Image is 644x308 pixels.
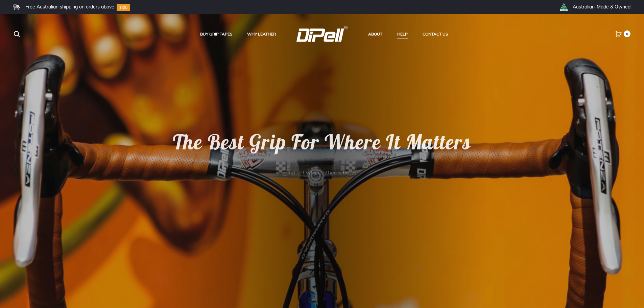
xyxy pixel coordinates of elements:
[559,3,568,11] img: th_right_icon2.png
[300,195,344,210] a: Learn More
[247,30,276,39] a: Why Leather
[615,31,622,37] a: 0
[117,4,130,11] img: Group-10.svg
[14,4,20,10] img: Frame.svg
[397,30,408,39] a: Help
[25,4,114,10] li: Free Australian shipping on orders above
[423,30,448,39] a: Contact Us
[368,30,382,39] a: About
[573,4,630,10] li: Australian-Made & Owned
[296,26,348,42] img: DiPell
[200,30,232,39] a: Buy Grip Tapes
[113,129,532,155] rs-layer: The Best Grip For Where It Matters
[624,30,630,37] span: 0
[113,167,531,178] rs-layer: Find out why leather is better.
